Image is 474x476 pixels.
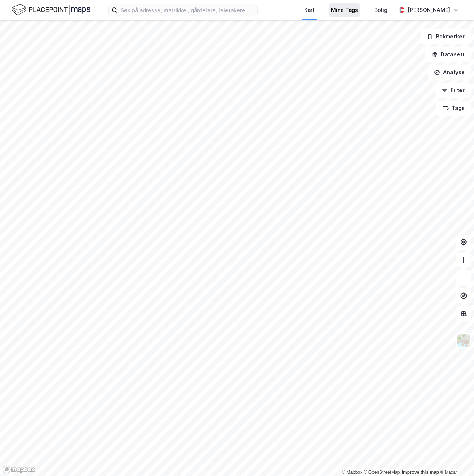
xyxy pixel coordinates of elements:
a: Improve this map [402,470,439,475]
button: Filter [435,83,471,98]
button: Datasett [425,47,471,62]
div: Kart [304,6,315,15]
button: Tags [436,101,471,116]
input: Søk på adresse, matrikkel, gårdeiere, leietakere eller personer [118,4,257,16]
div: [PERSON_NAME] [408,6,450,15]
a: Mapbox [342,470,362,475]
div: Mine Tags [331,6,358,15]
iframe: Chat Widget [437,440,474,476]
img: Z [456,333,471,348]
img: logo.f888ab2527a4732fd821a326f86c7f29.svg [12,3,90,16]
a: Mapbox homepage [2,465,35,474]
a: OpenStreetMap [364,470,400,475]
button: Bokmerker [421,29,471,44]
button: Analyse [428,65,471,80]
div: Bolig [374,6,387,15]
